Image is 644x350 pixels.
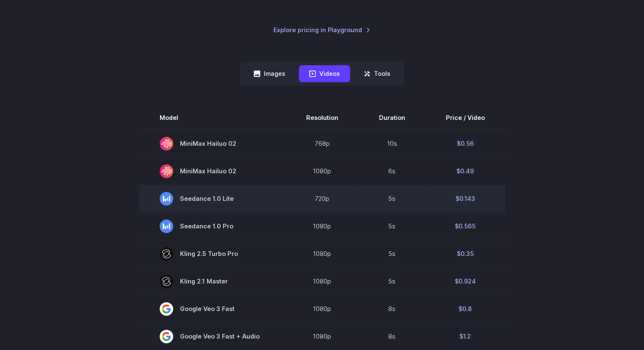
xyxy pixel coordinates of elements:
td: 720p [286,185,359,212]
a: Explore pricing in Playground [274,25,370,35]
td: 1080p [286,295,359,322]
td: 10s [359,130,426,158]
td: 1080p [286,267,359,295]
td: 5s [359,185,426,212]
td: 1080p [286,212,359,240]
button: Images [243,65,296,82]
td: 1080p [286,240,359,267]
td: 8s [359,322,426,350]
td: $0.35 [426,240,505,267]
span: Google Veo 3 Fast [160,302,265,316]
td: $0.143 [426,185,505,212]
th: Resolution [286,106,359,130]
span: Kling 2.5 Turbo Pro [160,247,265,261]
td: $0.49 [426,157,505,185]
span: Kling 2.1 Master [160,275,265,288]
th: Duration [359,106,426,130]
td: 5s [359,267,426,295]
td: $1.2 [426,322,505,350]
td: $0.924 [426,267,505,295]
td: 6s [359,157,426,185]
button: Videos [299,65,350,82]
span: Seedance 1.0 Lite [160,192,265,206]
th: Price / Video [426,106,505,130]
td: $0.56 [426,130,505,158]
td: $0.565 [426,212,505,240]
td: 1080p [286,157,359,185]
span: Seedance 1.0 Pro [160,219,265,233]
th: Model [139,106,286,130]
td: 768p [286,130,359,158]
td: 5s [359,212,426,240]
span: Google Veo 3 Fast + Audio [160,330,265,343]
td: 5s [359,240,426,267]
span: MiniMax Hailuo 02 [160,137,265,150]
td: 8s [359,295,426,322]
td: 1080p [286,322,359,350]
td: $0.8 [426,295,505,322]
span: MiniMax Hailuo 02 [160,164,265,178]
button: Tools [354,65,401,82]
